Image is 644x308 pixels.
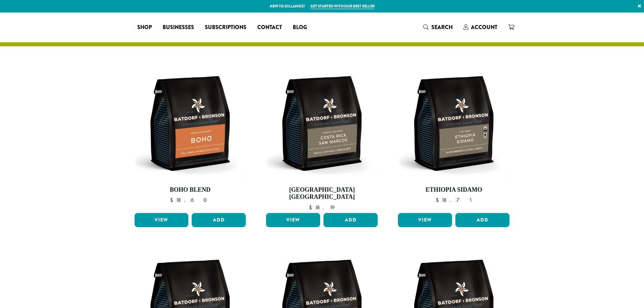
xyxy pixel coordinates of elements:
[132,22,157,33] a: Shop
[309,204,315,211] span: $
[310,3,375,9] a: Get started with our best seller
[205,23,246,32] span: Subscriptions
[396,66,511,181] img: BB-12oz-FTO-Ethiopia-Sidamo-Stock.webp
[396,66,511,210] a: Ethiopia Sidamo $18.71
[398,213,452,227] a: View
[192,213,246,227] button: Add
[264,186,379,201] h4: [GEOGRAPHIC_DATA] [GEOGRAPHIC_DATA]
[264,66,379,210] a: [GEOGRAPHIC_DATA] [GEOGRAPHIC_DATA] $18.19
[133,66,247,181] img: BB-12oz-Boho-Stock.webp
[170,196,210,204] bdi: 18.60
[471,23,497,31] span: Account
[293,23,307,32] span: Blog
[436,196,472,204] bdi: 18.71
[264,66,379,181] img: BB-12oz-Costa-Rica-San-Marcos-Stock.webp
[133,186,248,194] h4: Boho Blend
[418,22,458,33] a: Search
[257,23,282,32] span: Contact
[137,23,152,32] span: Shop
[436,196,442,204] span: $
[133,66,248,210] a: Boho Blend $18.60
[455,213,509,227] button: Add
[396,186,511,194] h4: Ethiopia Sidamo
[309,204,335,211] bdi: 18.19
[170,196,176,204] span: $
[135,213,189,227] a: View
[324,213,378,227] button: Add
[163,23,194,32] span: Businesses
[431,23,453,31] span: Search
[266,213,320,227] a: View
